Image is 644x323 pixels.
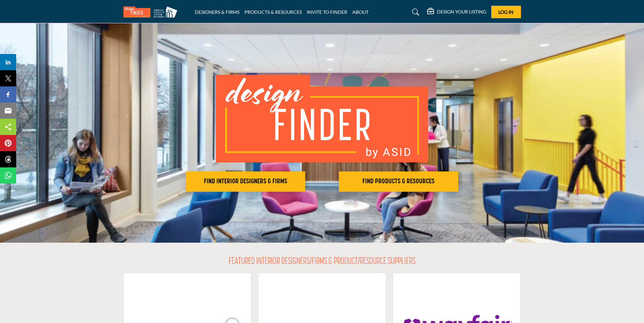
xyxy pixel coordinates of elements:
[339,171,458,192] button: FIND PRODUCTS & RESOURCES
[491,6,521,18] button: Log In
[186,171,305,192] button: FIND INTERIOR DESIGNERS & FIRMS
[244,9,302,15] a: PRODUCTS & RESOURCES
[437,9,486,15] h5: DESIGN YOUR LISTING
[307,9,347,15] a: INVITE TO FINDER
[498,9,514,15] span: Log In
[427,8,486,16] div: DESIGN YOUR LISTING
[352,9,369,15] a: ABOUT
[195,9,239,15] a: DESIGNERS & FIRMS
[216,75,428,162] img: image
[341,178,456,186] h2: FIND PRODUCTS & RESOURCES
[123,6,181,18] img: Site Logo
[406,7,423,18] a: Search
[188,178,303,186] h2: FIND INTERIOR DESIGNERS & FIRMS
[229,256,415,268] h2: FEATURED INTERIOR DESIGNERS/FIRMS & PRODUCT/RESOURCE SUPPLIERS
